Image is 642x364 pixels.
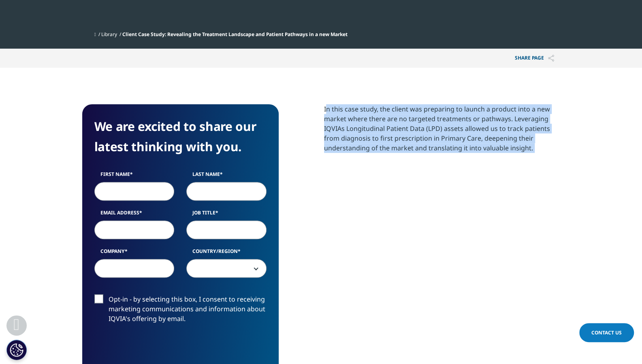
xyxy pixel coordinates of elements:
span: Client Case Study: Revealing the Treatment Landscape and Patient Pathways in a new Market [122,31,348,38]
label: Country/Region [186,248,267,259]
button: Share PAGEShare PAGE [509,49,560,68]
p: In this case study, the client was preparing to launch a product into a new market where there ar... [324,104,560,159]
label: Job Title [186,209,267,221]
h4: We are excited to share our latest thinking with you. [94,116,267,157]
label: Email Address [94,209,175,221]
label: Last Name [186,171,267,182]
p: Share PAGE [509,49,560,68]
a: Contact Us [579,323,634,342]
label: Opt-in - by selecting this box, I consent to receiving marketing communications and information a... [94,294,267,328]
button: Cookies Settings [6,340,27,360]
img: Share PAGE [548,55,554,62]
a: Library [101,31,117,38]
label: First Name [94,171,175,182]
span: Contact Us [591,329,622,336]
label: Company [94,248,175,259]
